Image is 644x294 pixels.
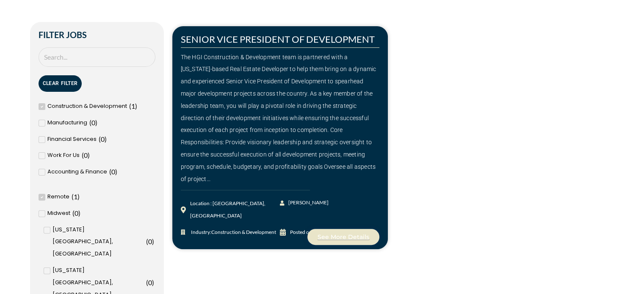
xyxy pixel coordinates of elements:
span: 0 [91,118,95,126]
span: Manufacturing [47,117,87,129]
div: The HGI Construction & Development team is partnered with a [US_STATE]-based Real Estate Develope... [181,51,380,185]
span: ( [89,118,91,126]
span: 0 [75,209,78,217]
span: [PERSON_NAME] [286,197,329,209]
span: Remote [47,191,69,203]
h2: Filter Jobs [39,30,155,39]
button: Clear Filter [39,75,82,92]
span: ( [72,209,75,217]
span: ) [115,168,117,176]
span: Financial Services [47,133,97,146]
span: ) [95,118,97,126]
span: 1 [131,102,135,110]
span: ( [146,237,148,245]
span: ( [82,151,84,159]
span: See More Details [318,234,369,240]
div: Location : [GEOGRAPHIC_DATA], [GEOGRAPHIC_DATA] [190,198,280,222]
span: ( [109,168,111,176]
span: 1 [74,192,77,201]
span: 0 [148,278,152,286]
span: ) [88,151,90,159]
span: ( [129,102,131,110]
span: 0 [148,237,152,245]
span: ) [105,135,107,143]
span: Construction & Development [47,100,127,113]
span: ) [77,192,80,201]
input: Search Job [39,47,155,67]
a: SENIOR VICE PRESIDENT OF DEVELOPMENT [181,33,375,45]
span: ) [135,102,137,110]
span: ) [152,237,154,245]
span: Accounting & Finance [47,166,107,178]
span: 0 [101,135,105,143]
a: See More Details [307,229,379,245]
span: ( [146,278,148,286]
span: Midwest [47,207,70,220]
span: 0 [84,151,88,159]
span: [US_STATE][GEOGRAPHIC_DATA], [GEOGRAPHIC_DATA] [53,224,144,260]
span: ) [152,278,154,286]
span: ( [72,192,74,201]
span: ( [99,135,101,143]
span: 0 [111,168,115,176]
span: ) [78,209,80,217]
span: Work For Us [47,149,80,162]
a: [PERSON_NAME] [280,197,329,209]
